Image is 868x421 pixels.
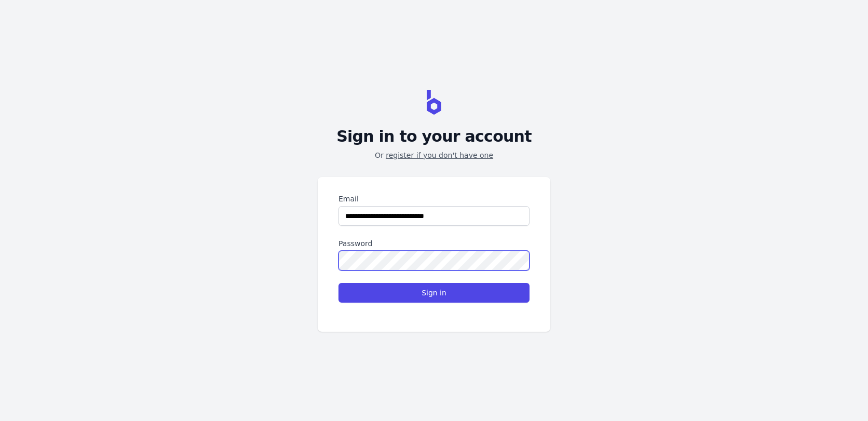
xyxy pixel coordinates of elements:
img: BravoShop [427,90,441,115]
button: Sign in [338,283,530,303]
label: Password [338,238,530,249]
label: Email [338,194,530,204]
span: Sign in [422,288,446,298]
p: Or [375,150,493,160]
a: register if you don't have one [386,151,493,159]
h2: Sign in to your account [336,127,532,146]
